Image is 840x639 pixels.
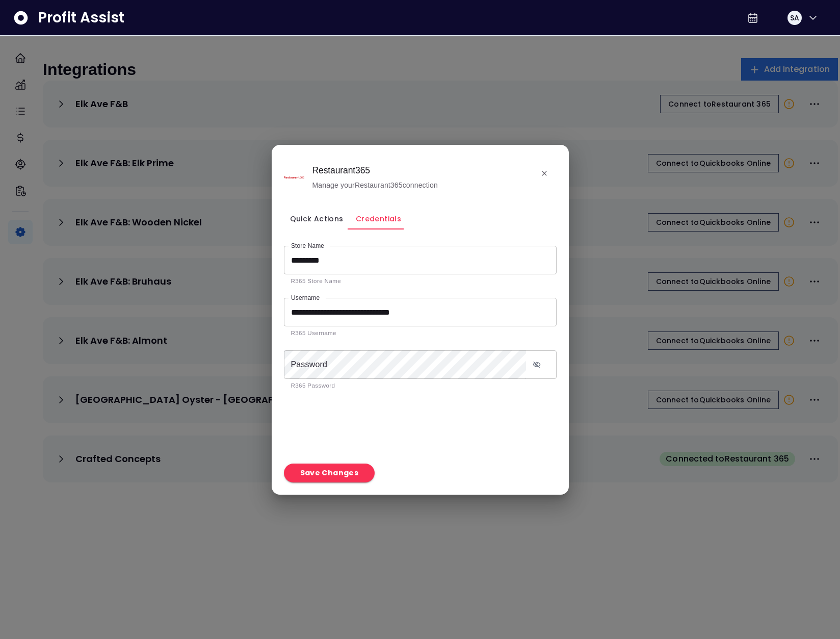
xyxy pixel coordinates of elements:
h2: Restaurant365 [312,165,438,176]
span: SA [790,13,799,23]
p: R365 Password [291,380,549,390]
label: Username [291,293,320,302]
span: Profit Assist [38,9,124,27]
img: restaurant365.svg [284,167,304,188]
p: R365 Username [291,328,549,338]
p: R365 Store Name [291,276,549,286]
label: Store Name [291,241,324,250]
button: Save Changes [284,464,375,482]
p: Manage your Restaurant365 connection [312,180,438,190]
button: Credentials [350,209,407,230]
button: close [536,165,553,182]
button: toggle password visibility [530,358,543,371]
button: Quick Actions [284,209,350,230]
